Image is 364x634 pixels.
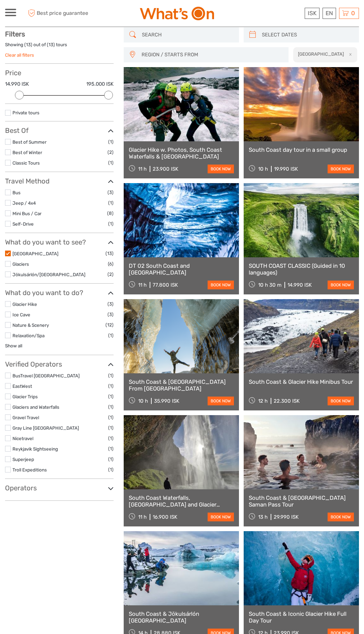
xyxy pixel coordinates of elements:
span: (1) [108,382,114,390]
h3: Price [5,69,114,77]
a: South Coast day tour in a small group [249,146,354,153]
a: Glacier Trips [12,394,38,399]
span: (13) [105,250,114,257]
div: 14.990 ISK [287,282,312,288]
a: Mini Bus / Car [12,211,41,216]
span: (8) [107,209,114,217]
span: (1) [108,138,114,146]
span: (1) [108,424,114,432]
a: Glacier Hike w. Photos, South Coast Waterfalls & [GEOGRAPHIC_DATA] [129,146,234,160]
span: 11 h [138,282,147,288]
label: 14.990 ISK [5,81,29,88]
a: Jeep / 4x4 [12,200,36,206]
a: South Coast & Iconic Glacier Hike Full Day Tour [249,610,354,624]
a: book now [208,281,234,289]
div: 23.900 ISK [153,166,178,172]
span: (1) [108,332,114,339]
span: (3) [108,189,114,196]
div: 16.900 ISK [153,514,177,520]
div: 35.990 ISK [154,398,179,404]
span: (1) [108,434,114,442]
a: Bus [12,190,21,195]
input: SEARCH [139,29,236,41]
a: book now [328,281,354,289]
a: Nature & Scenery [12,322,49,328]
h3: Verified Operators [5,360,114,368]
a: South Coast & [GEOGRAPHIC_DATA] From [GEOGRAPHIC_DATA] [129,378,234,392]
a: Private tours [12,110,39,115]
div: Showing ( ) out of ( ) tours [5,41,114,52]
span: Best price guarantee [26,8,94,19]
span: (2) [108,148,114,156]
a: Relaxation/Spa [12,333,44,338]
a: SOUTH COAST CLASSIC (Guided in 10 languages) [249,262,354,276]
span: 11 h [138,166,147,172]
span: 10 h 30 m [258,282,281,288]
a: book now [208,513,234,521]
span: 12 h [258,398,268,404]
a: book now [328,397,354,405]
a: Reykjavik Sightseeing [12,446,58,452]
span: (3) [108,311,114,318]
span: (6) [108,260,114,268]
a: Jökulsárlón/[GEOGRAPHIC_DATA] [12,272,85,277]
span: ISK [308,10,316,17]
h3: Operators [5,484,114,492]
a: [GEOGRAPHIC_DATA] [12,251,58,256]
div: 77.800 ISK [153,282,178,288]
a: Glaciers [12,261,29,267]
a: South Coast & [GEOGRAPHIC_DATA] Saman Pass Tour [249,494,354,508]
a: EastWest [12,383,32,389]
a: Glaciers and Waterfalls [12,404,59,410]
a: Classic Tours [12,160,40,166]
a: Show all [5,343,22,348]
span: (1) [108,393,114,400]
img: What's On [140,7,214,20]
button: REGION / STARTS FROM [139,49,285,60]
a: South Coast Waterfalls, [GEOGRAPHIC_DATA] and Glacier Adventure | Small Group Day Tour [129,494,234,508]
span: (1) [108,220,114,228]
input: SELECT DATES [259,29,356,41]
a: BusTravel [GEOGRAPHIC_DATA] [12,373,80,378]
span: (1) [108,466,114,473]
span: 10 h [138,398,148,404]
a: Glacier Hike [12,301,37,307]
label: 13 [49,41,53,48]
a: Troll Expeditions [12,467,47,472]
a: Clear all filters [5,52,34,58]
div: 29.990 ISK [274,514,299,520]
a: Self-Drive [12,221,34,227]
h3: What do you want to do? [5,289,114,297]
span: (2) [108,270,114,278]
h3: Travel Method [5,177,114,185]
a: Nicetravel [12,436,33,441]
a: South Coast & Jökulsárlón [GEOGRAPHIC_DATA] [129,610,234,624]
h3: What do you want to see? [5,238,114,246]
span: (3) [108,300,114,308]
span: 0 [350,10,356,17]
button: x [345,51,354,58]
span: 11 h [138,514,147,520]
a: South Coast & Glacier Hike Minibus Tour [249,378,354,385]
a: Superjeep [12,457,34,462]
span: (1) [108,413,114,421]
a: Ice Cave [12,312,30,317]
a: Best of Winter [12,150,42,155]
strong: Filters [5,30,25,38]
a: book now [328,165,354,173]
a: book now [208,397,234,405]
a: DT 02 South Coast and [GEOGRAPHIC_DATA] [129,262,234,276]
label: 195.000 ISK [86,81,114,88]
a: book now [208,165,234,173]
div: EN [323,8,336,19]
span: (12) [105,321,114,329]
span: 13 h [258,514,268,520]
a: Gravel Travel [12,415,39,420]
div: 22.300 ISK [274,398,300,404]
span: (1) [108,455,114,463]
a: book now [328,513,354,521]
span: 10 h [258,166,268,172]
h3: Best Of [5,126,114,135]
div: 19.990 ISK [274,166,298,172]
